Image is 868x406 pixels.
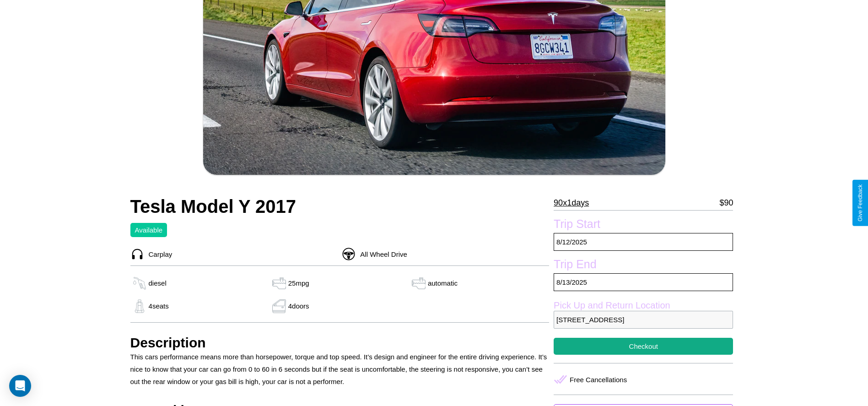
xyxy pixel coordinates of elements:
p: automatic [428,277,458,289]
p: This cars performance means more than horsepower, torque and top speed. It’s design and engineer ... [130,351,550,388]
p: 4 doors [288,300,309,312]
p: 8 / 13 / 2025 [554,273,733,291]
p: Carplay [144,248,173,260]
label: Trip Start [554,217,733,233]
p: 4 seats [149,300,169,312]
img: gas [130,299,149,313]
h2: Tesla Model Y 2017 [130,196,550,217]
button: Checkout [554,338,733,355]
label: Pick Up and Return Location [554,300,733,311]
p: 25 mpg [288,277,309,289]
p: Free Cancellations [570,374,627,386]
p: All Wheel Drive [356,248,407,260]
p: [STREET_ADDRESS] [554,311,733,329]
img: gas [130,276,149,290]
p: 90 x 1 days [554,195,589,210]
h3: Description [130,335,550,351]
p: $ 90 [719,195,733,210]
div: Open Intercom Messenger [9,375,31,397]
label: Trip End [554,258,733,273]
img: gas [270,299,288,313]
p: Available [135,224,163,236]
div: Give Feedback [857,184,863,222]
img: gas [410,276,428,290]
img: gas [270,276,288,290]
p: 8 / 12 / 2025 [554,233,733,251]
p: diesel [149,277,167,289]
